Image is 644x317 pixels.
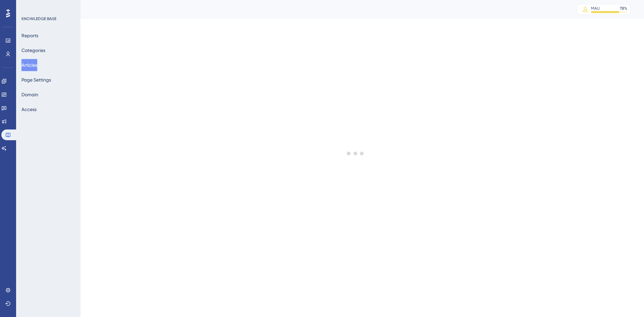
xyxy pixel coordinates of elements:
[591,6,600,11] div: MAU
[21,44,45,56] button: Categories
[620,6,627,11] div: 78 %
[21,59,37,71] button: Articles
[21,74,51,86] button: Page Settings
[21,103,37,115] button: Access
[21,30,38,42] button: Reports
[21,16,56,21] div: KNOWLEDGE BASE
[21,89,38,101] button: Domain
